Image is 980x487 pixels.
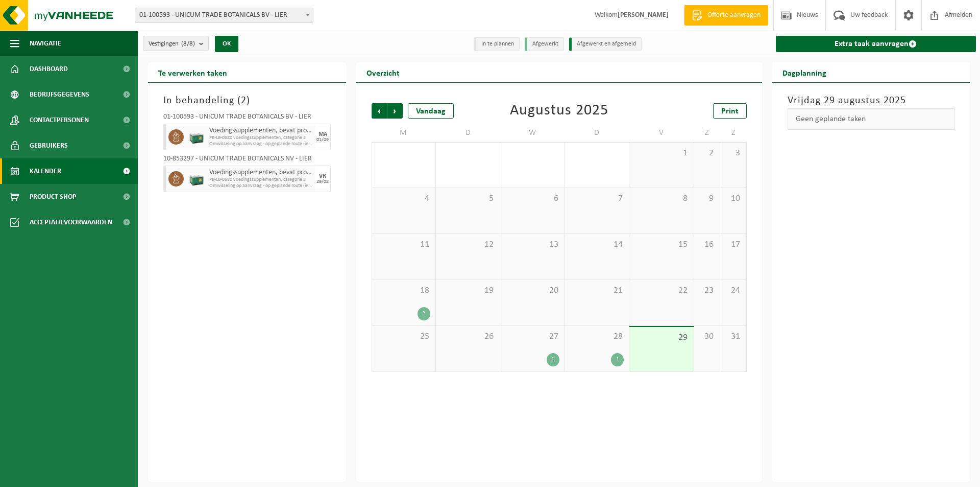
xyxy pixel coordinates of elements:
div: VR [319,173,326,179]
span: 8 [634,193,688,204]
td: Z [694,124,720,142]
div: 1 [547,353,559,366]
a: Print [713,103,747,119]
span: Dashboard [30,56,68,82]
td: V [629,124,694,142]
span: Navigatie [30,31,61,56]
span: Vestigingen [149,36,195,52]
span: 2 [699,148,715,159]
div: 29/08 [316,179,329,184]
td: D [436,124,500,142]
span: 19 [441,285,495,296]
span: Gebruikers [30,133,68,158]
span: 3 [725,148,741,159]
span: 27 [505,331,559,342]
div: Augustus 2025 [510,103,608,119]
td: M [372,124,436,142]
div: MA [318,131,327,137]
span: Vorige [372,103,387,119]
span: 30 [699,331,715,342]
span: 13 [505,239,559,250]
span: Omwisseling op aanvraag - op geplande route (incl. verwerking) [209,183,313,189]
td: W [500,124,565,142]
span: 24 [725,285,741,296]
img: PB-LB-0680-HPE-GN-01 [189,129,204,145]
span: Omwisseling op aanvraag - op geplande route (incl. verwerking) [209,141,313,147]
td: D [565,124,629,142]
span: 31 [725,331,741,342]
span: 23 [699,285,715,296]
span: 01-100593 - UNICUM TRADE BOTANICALS BV - LIER [135,8,313,22]
button: OK [215,36,238,52]
span: 20 [505,285,559,296]
span: Acceptatievoorwaarden [30,210,112,235]
li: Afgewerkt [525,37,564,51]
div: 1 [611,353,624,366]
h2: Overzicht [356,62,410,82]
span: 9 [699,193,715,204]
span: 14 [570,239,624,250]
h3: Vrijdag 29 augustus 2025 [788,93,955,108]
h2: Dagplanning [772,62,837,82]
li: In te plannen [474,37,520,51]
span: 6 [505,193,559,204]
span: 25 [377,331,430,342]
span: 10 [725,193,741,204]
span: 26 [441,331,495,342]
span: 28 [570,331,624,342]
div: 2 [418,307,430,320]
span: 17 [725,239,741,250]
span: 5 [441,193,495,204]
count: (8/8) [181,40,195,47]
span: 22 [634,285,688,296]
span: 11 [377,239,430,250]
button: Vestigingen(8/8) [143,36,209,51]
strong: [PERSON_NAME] [618,11,669,19]
img: PB-LB-0680-HPE-GN-01 [189,171,204,187]
div: Geen geplande taken [788,108,955,130]
div: Vandaag [408,103,454,119]
span: 16 [699,239,715,250]
span: Print [721,107,739,115]
span: 1 [634,148,688,159]
span: 7 [570,193,624,204]
li: Afgewerkt en afgemeld [569,37,642,51]
span: Product Shop [30,184,76,210]
span: 2 [241,96,247,106]
span: PB-LB-0680 voedingssupplementen, categorie 3 [209,135,313,141]
div: 10-853297 - UNICUM TRADE BOTANICALS NV - LIER [163,155,331,166]
span: 18 [377,285,430,296]
span: PB-LB-0680 voedingssupplementen, categorie 3 [209,177,313,183]
a: Offerte aanvragen [684,5,768,26]
span: Volgende [387,103,403,119]
span: 4 [377,193,430,204]
td: Z [720,124,746,142]
span: Offerte aanvragen [705,10,763,20]
span: 15 [634,239,688,250]
span: Voedingssupplementen, bevat producten van dierlijke oorsprong, categorie 3 [209,127,313,135]
span: 21 [570,285,624,296]
span: Bedrijfsgegevens [30,82,89,107]
h3: In behandeling ( ) [163,93,331,108]
span: Contactpersonen [30,107,89,133]
span: Voedingssupplementen, bevat producten van dierlijke oorsprong, categorie 3 [209,169,313,177]
span: 12 [441,239,495,250]
a: Extra taak aanvragen [776,36,976,52]
div: 01-100593 - UNICUM TRADE BOTANICALS BV - LIER [163,113,331,124]
div: 01/09 [316,137,329,143]
span: 29 [634,332,688,343]
span: 01-100593 - UNICUM TRADE BOTANICALS BV - LIER [135,8,313,23]
span: Kalender [30,158,61,184]
h2: Te verwerken taken [148,62,237,82]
